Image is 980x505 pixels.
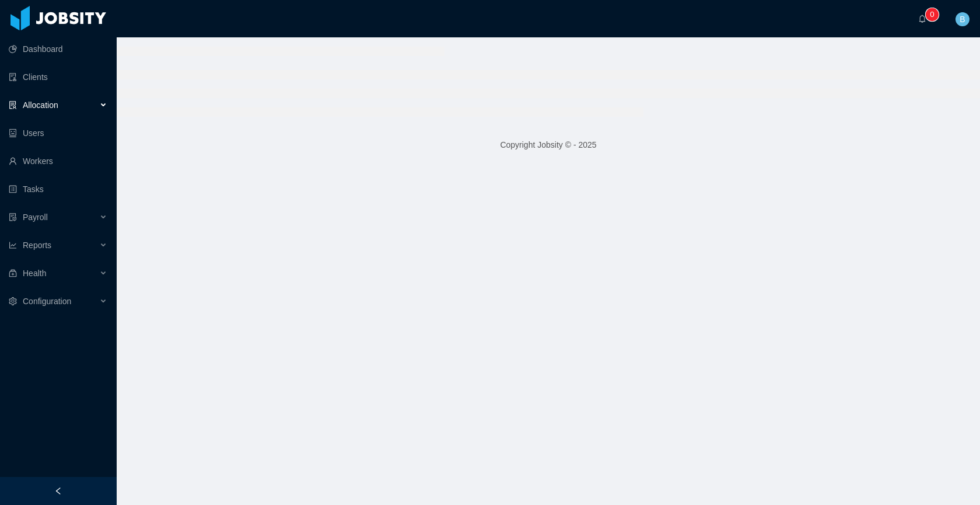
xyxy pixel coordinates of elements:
[9,241,17,249] i: icon: line-chart
[23,297,71,306] span: Configuration
[9,269,17,277] i: icon: medicine-box
[9,177,107,201] a: icon: profileTasks
[23,100,58,110] span: Allocation
[9,65,107,89] a: icon: auditClients
[9,213,17,221] i: icon: file-protect
[23,269,46,278] span: Health
[9,101,17,109] i: icon: solution
[926,9,938,20] sup: 0
[23,213,48,222] span: Payroll
[960,12,965,26] span: B
[9,121,107,145] a: icon: robotUsers
[9,37,107,61] a: icon: pie-chartDashboard
[9,149,107,173] a: icon: userWorkers
[9,297,17,305] i: icon: setting
[23,241,51,250] span: Reports
[117,125,980,165] footer: Copyright Jobsity © - 2025
[918,15,926,23] i: icon: bell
